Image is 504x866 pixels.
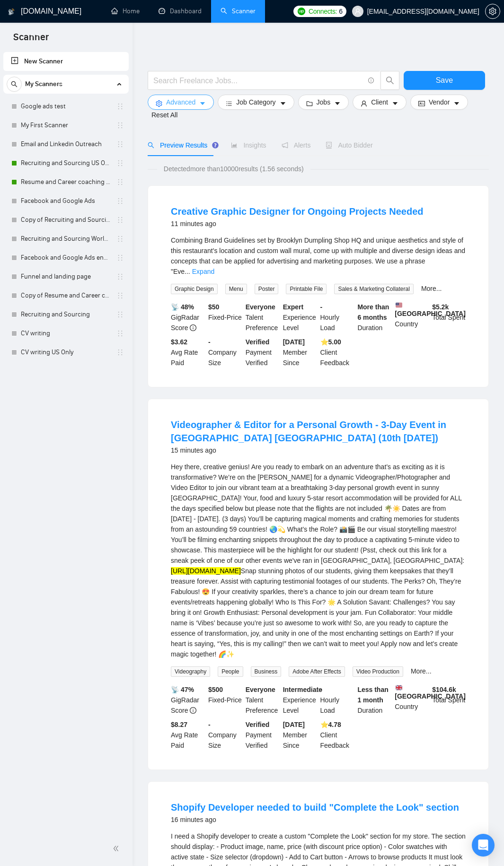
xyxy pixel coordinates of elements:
[6,30,56,50] span: Scanner
[21,267,111,286] a: Funnel and landing page
[380,71,399,90] button: search
[169,684,206,716] div: GigRadar Score
[185,268,190,275] span: ...
[7,81,21,87] span: search
[283,686,322,693] b: Intermediate
[148,95,214,110] button: settingAdvancedcaret-down
[171,420,446,443] a: Videographer & Editor for a Personal Growth - 3-Day Event in [GEOGRAPHIC_DATA] [GEOGRAPHIC_DATA] ...
[226,100,232,107] span: bars
[432,303,449,311] b: $ 5.2k
[25,75,62,94] span: My Scanners
[21,135,111,154] a: Email and Linkedin Outreach
[218,95,294,110] button: barsJob Categorycaret-down
[418,100,425,107] span: idcard
[485,4,500,19] button: setting
[199,100,206,107] span: caret-down
[436,74,453,86] span: Save
[231,141,266,149] span: Insights
[244,302,281,333] div: Talent Preference
[156,100,162,107] span: setting
[298,8,305,15] img: upwork-logo.png
[21,286,111,305] a: Copy of Resume and Career coaching
[320,686,323,693] b: -
[396,302,402,308] img: 🇺🇸
[320,303,323,311] b: -
[246,338,270,346] b: Verified
[169,719,206,751] div: Avg Rate Paid
[317,97,331,107] span: Jobs
[430,684,468,716] div: Total Spent
[244,684,281,716] div: Talent Preference
[148,141,216,149] span: Preview Results
[116,159,124,167] span: holder
[430,302,468,333] div: Total Spent
[357,686,388,704] b: Less than 1 month
[283,303,304,311] b: Expert
[206,337,244,368] div: Company Size
[171,686,194,693] b: 📡 47%
[361,100,367,107] span: user
[246,686,275,693] b: Everyone
[318,684,356,716] div: Hourly Load
[298,95,349,110] button: folderJobscaret-down
[289,666,345,677] span: Adobe After Effects
[166,97,195,107] span: Advanced
[281,337,318,368] div: Member Since
[3,75,129,362] li: My Scanners
[339,6,343,17] span: 6
[309,6,337,17] span: Connects:
[395,684,466,700] b: [GEOGRAPHIC_DATA]
[429,97,450,107] span: Vendor
[171,303,194,311] b: 📡 48%
[306,100,313,107] span: folder
[113,844,122,853] span: double-left
[395,302,466,317] b: [GEOGRAPHIC_DATA]
[381,76,399,85] span: search
[171,666,210,677] span: Videography
[208,303,219,311] b: $ 50
[404,71,485,90] button: Save
[21,324,111,343] a: CV writing
[355,684,393,716] div: Duration
[171,218,423,229] div: 11 minutes ago
[169,302,206,333] div: GigRadar Score
[485,8,500,15] a: setting
[393,302,430,333] div: Country
[283,338,305,346] b: [DATE]
[432,686,456,693] b: $ 104.6k
[355,302,393,333] div: Duration
[334,100,341,107] span: caret-down
[171,721,187,728] b: $8.27
[357,303,389,321] b: More than 6 months
[231,142,238,149] span: area-chart
[354,8,361,15] span: user
[21,305,111,324] a: Recruiting and Sourcing
[116,235,124,243] span: holder
[7,77,22,92] button: search
[116,216,124,224] span: holder
[255,284,279,294] span: Poster
[171,445,466,456] div: 15 minutes ago
[21,229,111,248] a: Recruiting and Sourcing Worldwide
[208,686,223,693] b: $ 500
[221,7,256,15] a: searchScanner
[116,349,124,356] span: holder
[171,462,466,659] div: Hey there, creative genius! Are you ready to embark on an adventure that’s as exciting as it is t...
[151,110,177,120] a: Reset All
[206,684,244,716] div: Fixed-Price
[411,667,432,675] a: More...
[171,802,459,813] a: Shopify Developer needed to build "Complete the Look" section
[192,268,214,275] a: Expand
[21,343,111,362] a: CV writing US Only
[21,97,111,116] a: Google ads test
[281,684,318,716] div: Experience Level
[368,78,374,84] span: info-circle
[246,303,275,311] b: Everyone
[116,273,124,280] span: holder
[116,103,124,110] span: holder
[320,721,341,728] b: ⭐️ 4.78
[190,324,196,331] span: info-circle
[3,52,129,71] li: New Scanner
[21,192,111,210] a: Facebook and Google Ads
[148,142,154,149] span: search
